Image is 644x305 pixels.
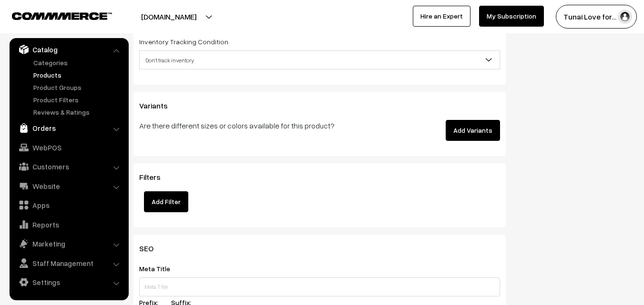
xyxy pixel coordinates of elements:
a: Hire an Expert [413,6,470,27]
p: Are there different sizes or colors available for this product? [139,120,375,131]
a: Apps [12,197,125,214]
a: Website [12,177,125,195]
a: WebPOS [12,139,125,156]
button: [DOMAIN_NAME] [108,5,230,29]
input: Meta Title [139,277,500,296]
a: Catalog [12,41,125,58]
span: SEO [139,244,165,253]
a: Reports [12,216,125,233]
img: user [618,10,632,24]
a: Orders [12,119,125,137]
a: Marketing [12,235,125,252]
a: Customers [12,158,125,175]
span: Don't track inventory [140,52,500,69]
a: Product Filters [31,95,125,105]
a: My Subscription [479,6,544,27]
a: Categories [31,58,125,68]
span: Variants [139,101,179,110]
a: Product Groups [31,82,125,92]
span: Filters [139,172,172,182]
a: Reviews & Ratings [31,107,125,117]
button: Add Variants [446,120,500,141]
a: Settings [12,274,125,291]
a: Staff Management [12,255,125,272]
button: Tunai Love for… [556,5,637,29]
button: Add Filter [144,191,188,212]
a: Products [31,70,125,80]
img: COMMMERCE [12,12,112,20]
label: Meta Title [139,264,182,274]
label: Inventory Tracking Condition [139,37,228,47]
a: COMMMERCE [12,10,95,21]
span: Don't track inventory [139,50,500,69]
